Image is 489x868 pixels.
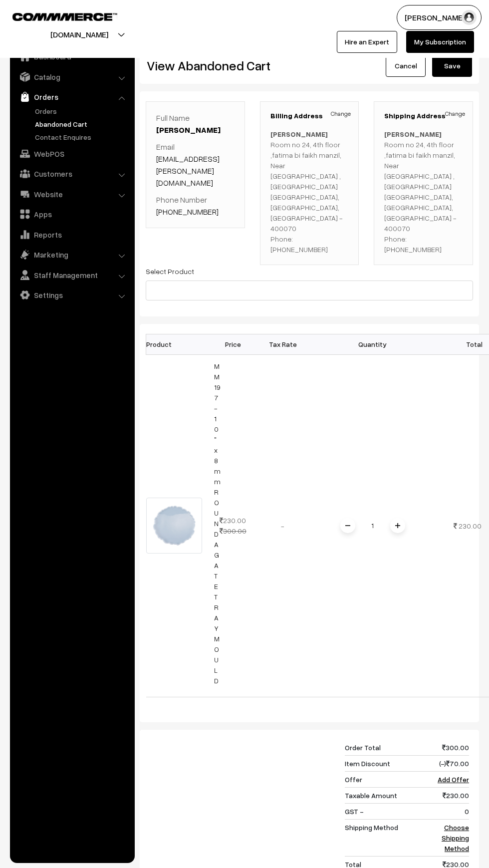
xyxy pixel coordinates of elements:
[406,31,474,53] a: My Subscription
[156,207,219,217] a: [PHONE_NUMBER]
[12,205,131,223] a: Apps
[270,130,328,138] b: [PERSON_NAME]
[156,154,220,188] a: [EMAIL_ADDRESS][PERSON_NAME][DOMAIN_NAME]
[15,22,143,47] button: [DOMAIN_NAME]
[156,194,235,218] p: Phone Number
[384,129,463,255] p: Room no 24, 4th floor ,fatima bi faikh manzil, Near [GEOGRAPHIC_DATA] ,[GEOGRAPHIC_DATA] [GEOGRAP...
[32,119,131,129] a: Abandoned Cart
[258,334,308,354] th: Tax Rate
[331,109,351,118] a: Change
[12,286,131,304] a: Settings
[438,334,488,354] th: Total
[429,740,469,756] td: 300.00
[12,226,131,244] a: Reports
[432,55,472,77] button: Save
[12,185,131,203] a: Website
[12,88,131,106] a: Orders
[12,165,131,183] a: Customers
[32,132,131,142] a: Contact Enquires
[12,68,131,86] a: Catalog
[384,130,442,138] b: [PERSON_NAME]
[345,523,350,528] img: minus
[12,266,131,284] a: Staff Management
[445,109,465,118] a: Change
[156,141,235,189] p: Email
[337,31,397,53] a: Hire an Expert
[214,362,221,685] a: MM197 - 10" x 8mm ROUND AGATE TRAY MOULD
[220,527,246,535] strike: 300.00
[386,55,426,77] a: Cancel
[208,354,258,697] td: 230.00
[345,740,429,756] td: Order Total
[345,755,429,771] td: Item Discount
[32,106,131,116] a: Orders
[345,787,429,803] td: Taxable Amount
[345,819,429,856] td: Shipping Method
[429,803,469,819] td: 0
[281,522,284,530] span: -
[147,58,302,73] h2: View Abandoned Cart
[429,755,469,771] td: (-) 70.00
[156,125,221,135] a: [PERSON_NAME]
[438,775,469,784] a: Add Offer
[384,112,463,120] h3: Shipping Address
[208,334,258,354] th: Price
[308,334,438,354] th: Quantity
[12,13,117,20] img: COMMMERCE
[12,10,100,22] a: COMMMERCE
[459,522,482,530] span: 230.00
[395,523,400,528] img: plusI
[270,129,349,255] p: Room no 24, 4th floor ,fatima bi faikh manzil, Near [GEOGRAPHIC_DATA] ,[GEOGRAPHIC_DATA] [GEOGRAP...
[345,771,429,787] td: Offer
[146,498,202,554] img: 1701254278170-773123448.png
[12,145,131,163] a: WebPOS
[442,823,469,853] a: Choose Shipping Method
[270,112,349,120] h3: Billing Address
[345,803,429,819] td: GST -
[462,10,477,25] img: user
[12,246,131,264] a: Marketing
[146,334,208,354] th: Product
[429,787,469,803] td: 230.00
[156,112,235,136] p: Full Name
[397,5,482,30] button: [PERSON_NAME]…
[146,266,194,277] label: Select Product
